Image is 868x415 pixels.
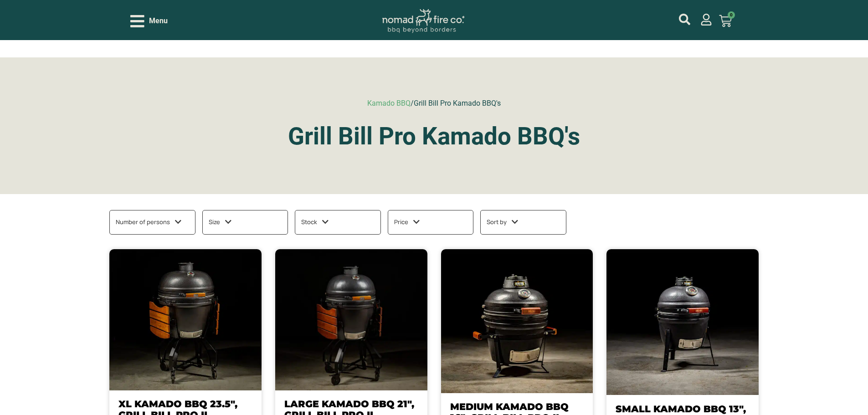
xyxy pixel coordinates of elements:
[382,9,464,33] img: Nomad Logo
[275,249,427,395] img: Large kamado bbq - Grill Bill Pro 2
[441,249,593,395] img: medium kamado 16 inch - Grill Bill Pro 2 zijkant
[394,216,420,228] h3: Price
[728,11,735,19] span: 0
[109,249,262,395] img: Extra Large kamado bbq - 23 inch Grill Bill Pro 2 angled
[209,216,231,228] h3: Size
[130,13,168,29] div: Open/Close Menu
[301,216,329,228] h3: Stock
[367,99,411,108] a: Kamado BBQ
[116,216,181,228] h3: Number of persons
[708,9,743,33] a: 0
[606,249,759,395] img: small kamado 13 inch - grill bill pro
[149,15,168,26] span: Menu
[414,99,501,108] span: Grill Bill Pro Kamado BBQ's
[700,14,712,26] a: mijn account
[197,124,671,149] h1: Grill Bill Pro Kamado BBQ's
[487,216,518,228] h3: Sort by
[679,14,690,25] a: mijn account
[411,99,414,108] span: /
[197,98,671,109] nav: breadcrumbs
